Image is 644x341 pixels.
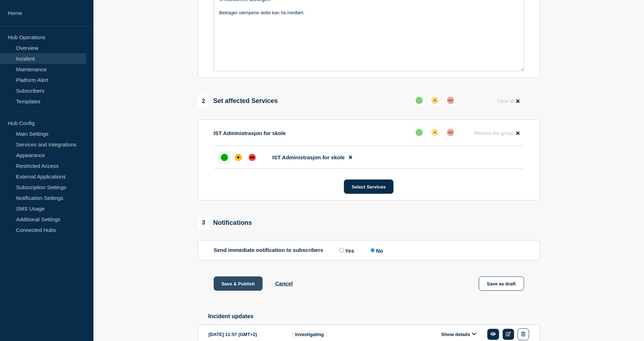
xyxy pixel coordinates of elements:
span: 2 [198,95,210,107]
div: [DATE] 11:57 (GMT+2) [209,329,280,340]
button: affected [429,126,441,139]
button: down [444,94,457,107]
button: affected [429,94,441,107]
div: affected [431,97,438,104]
h2: Incident updates [208,313,540,320]
span: Remove the group [474,130,513,136]
p: Send immediate notification to subscribers [214,247,324,254]
button: Save & Publish [214,277,263,291]
button: up [413,126,426,139]
span: Investigating [291,330,329,339]
button: up [413,94,426,107]
span: IST Administrasjon for skole [273,154,345,160]
label: Yes [338,247,354,254]
div: affected [431,129,438,136]
div: up [416,129,423,136]
span: 3 [198,217,210,229]
p: Beklager ulempene dette kan ha medført. [219,10,518,16]
div: down [249,154,256,161]
button: Save as draft [479,277,524,291]
input: Yes [339,248,344,253]
div: Set affected Services [198,95,278,107]
div: Send immediate notification to subscribers [214,247,524,254]
button: Clear all [493,94,524,108]
div: down [447,97,454,104]
label: No [369,247,383,254]
div: up [221,154,228,161]
div: up [416,97,423,104]
p: IST Administrasjon for skole [214,130,286,136]
div: Notifications [198,217,252,229]
button: down [444,126,457,139]
button: Show details [439,331,478,337]
div: down [447,129,454,136]
div: affected [235,154,242,161]
button: Select Services [344,180,394,194]
button: Remove the group [470,126,524,140]
button: Cancel [275,280,293,286]
input: No [370,248,375,253]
